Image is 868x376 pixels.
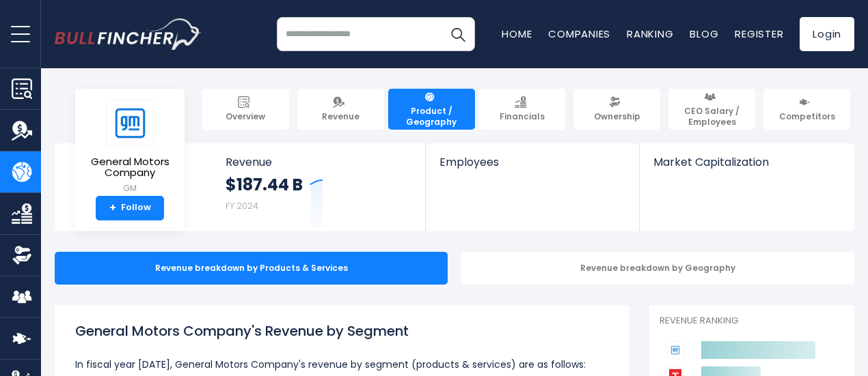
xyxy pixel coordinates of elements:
[461,252,854,285] div: Revenue breakdown by Geography
[55,252,448,285] div: Revenue breakdown by Products & Services
[660,315,844,327] p: Revenue Ranking
[800,17,854,51] a: Login
[86,182,174,194] small: GM
[226,200,258,212] small: FY 2024
[666,341,684,359] img: General Motors Company competitors logo
[668,89,755,130] a: CEO Salary / Employees
[55,18,202,50] img: bullfincher logo
[86,156,174,179] span: General Motors Company
[779,111,835,122] span: Competitors
[226,111,265,122] span: Overview
[394,106,469,127] span: Product / Geography
[502,27,532,41] a: Home
[500,111,545,122] span: Financials
[690,27,718,41] a: Blog
[96,196,164,220] a: +Follow
[439,156,625,169] span: Employees
[627,27,673,41] a: Ranking
[109,202,116,214] strong: +
[675,106,749,127] span: CEO Salary / Employees
[573,89,660,130] a: Ownership
[640,143,853,192] a: Market Capitalization
[212,143,426,231] a: Revenue $187.44 B FY 2024
[548,27,610,41] a: Companies
[594,111,640,122] span: Ownership
[75,321,608,341] h1: General Motors Company's Revenue by Segment
[12,245,32,265] img: Ownership
[441,17,475,51] button: Search
[202,89,289,130] a: Overview
[735,27,783,41] a: Register
[388,89,475,130] a: Product / Geography
[653,156,839,169] span: Market Capitalization
[85,100,174,196] a: General Motors Company GM
[479,89,566,130] a: Financials
[226,174,303,195] strong: $187.44 B
[322,111,360,122] span: Revenue
[226,156,412,169] span: Revenue
[297,89,384,130] a: Revenue
[763,89,850,130] a: Competitors
[75,356,608,373] p: In fiscal year [DATE], General Motors Company's revenue by segment (products & services) are as f...
[55,18,202,50] a: Go to homepage
[426,143,638,192] a: Employees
